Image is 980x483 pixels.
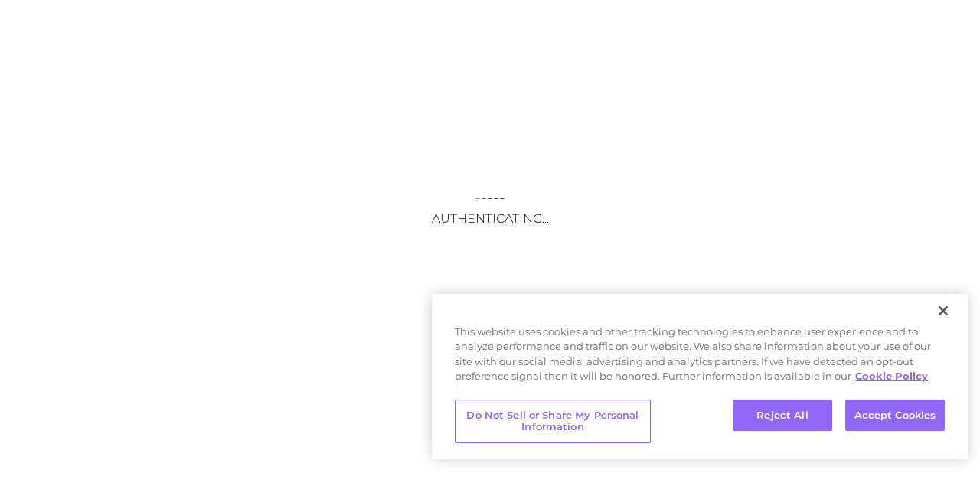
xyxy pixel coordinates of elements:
[845,400,945,432] button: Accept Cookies
[432,294,968,459] div: Privacy
[432,294,968,459] div: Cookie banner
[432,325,968,392] div: This website uses cookies and other tracking technologies to enhance user experience and to analy...
[855,370,928,382] a: More information about your privacy, opens in a new tab
[733,400,832,432] button: Reject All
[455,400,651,443] button: Do Not Sell or Share My Personal Information, Opens the preference center dialog
[926,294,960,328] button: Close
[337,211,643,226] h3: Authenticating...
